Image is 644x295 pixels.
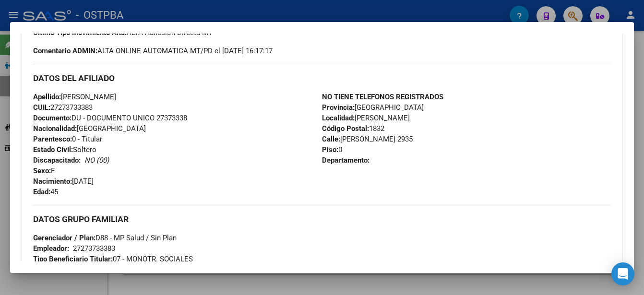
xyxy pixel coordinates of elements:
[84,156,109,165] i: NO (00)
[322,103,355,112] strong: Provincia:
[322,103,424,112] span: [GEOGRAPHIC_DATA]
[33,145,73,154] strong: Estado Civil:
[33,255,193,263] span: 07 - MONOTR. SOCIALES
[33,166,55,175] span: F
[611,262,634,285] div: Open Intercom Messenger
[322,124,384,133] span: 1832
[33,124,77,133] strong: Nacionalidad:
[33,135,72,143] strong: Parentesco:
[322,124,369,133] strong: Código Postal:
[33,114,72,122] strong: Documento:
[322,135,340,143] strong: Calle:
[33,47,97,55] strong: Comentario ADMIN:
[33,145,96,154] span: Soltero
[33,93,116,101] span: [PERSON_NAME]
[322,145,338,154] strong: Piso:
[33,46,273,56] span: ALTA ONLINE AUTOMATICA MT/PD el [DATE] 16:17:17
[33,103,93,112] span: 27273733383
[322,135,413,143] span: [PERSON_NAME] 2935
[33,166,51,175] strong: Sexo:
[322,93,443,101] strong: NO TIENE TELEFONOS REGISTRADOS
[322,156,370,165] strong: Departamento:
[322,114,410,122] span: [PERSON_NAME]
[33,255,113,263] strong: Tipo Beneficiario Titular:
[33,177,72,186] strong: Nacimiento:
[73,243,115,254] div: 27273733383
[33,93,61,101] strong: Apellido:
[33,188,58,196] span: 45
[322,114,355,122] strong: Localidad:
[33,135,102,143] span: 0 - Titular
[33,244,69,253] strong: Empleador:
[33,114,187,122] span: DU - DOCUMENTO UNICO 27373338
[322,145,342,154] span: 0
[33,177,94,186] span: [DATE]
[33,214,611,224] h3: DATOS GRUPO FAMILIAR
[33,103,50,112] strong: CUIL:
[33,124,146,133] span: [GEOGRAPHIC_DATA]
[33,156,81,165] strong: Discapacitado:
[33,188,50,196] strong: Edad:
[33,73,611,83] h3: DATOS DEL AFILIADO
[33,234,177,242] span: D88 - MP Salud / Sin Plan
[33,234,95,242] strong: Gerenciador / Plan:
